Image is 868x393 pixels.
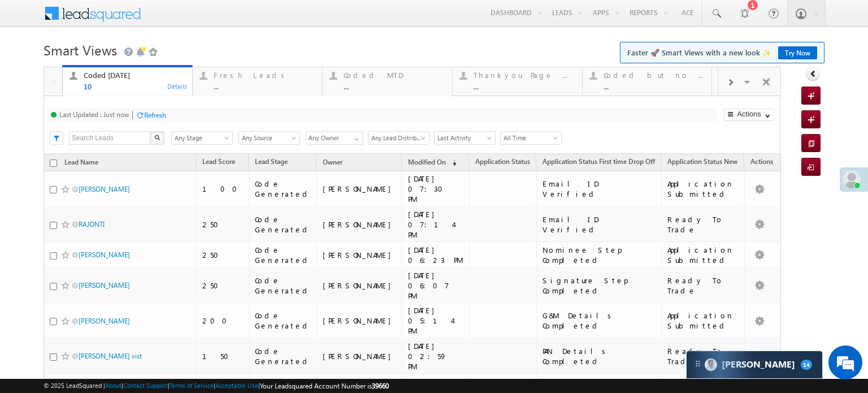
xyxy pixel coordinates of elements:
[79,251,130,259] a: [PERSON_NAME]
[667,157,737,166] span: Application Status New
[19,59,47,74] img: d_60004797649_company_0_60004797649
[745,156,779,170] span: Actions
[435,133,492,143] span: Last Activity
[84,71,185,80] div: Coded [DATE]
[582,67,713,96] a: Coded but no Recording...
[323,250,397,260] div: [PERSON_NAME]
[542,310,657,331] div: G&M Details Completed
[15,105,206,298] textarea: Type your message and click 'Submit'
[667,179,739,199] div: Application Submitted
[537,156,661,170] a: Application Status First time Drop Off
[801,360,812,370] span: 14
[542,179,657,199] div: Email ID Verified
[408,341,464,372] div: [DATE] 02:59 PM
[475,157,530,166] span: Application Status
[255,275,311,296] div: Code Generated
[50,159,57,167] input: Check all records
[500,131,562,145] a: All Time
[372,382,389,390] span: 39660
[306,131,362,145] div: Owner Filter
[79,281,130,290] a: [PERSON_NAME]
[323,219,397,230] div: [PERSON_NAME]
[79,352,142,360] a: [PERSON_NAME] vist
[667,346,739,366] div: Ready To Trade
[171,131,233,145] a: Any Stage
[667,275,739,296] div: Ready To Trade
[171,131,233,145] div: Lead Stage Filter
[192,67,323,96] a: Fresh Leads...
[542,275,657,296] div: Signature Step Completed
[368,131,428,145] div: Lead Distribution Filter
[255,157,288,166] span: Lead Stage
[255,245,311,265] div: Code Generated
[144,111,166,119] div: Refresh
[724,109,774,121] button: Actions
[323,316,397,326] div: [PERSON_NAME]
[69,131,151,145] input: Search Leads
[542,214,657,235] div: Email ID Verified
[693,359,702,368] img: carter-drag
[202,351,244,361] div: 150
[542,157,655,166] span: Application Status First time Drop Off
[686,351,823,379] div: carter-dragCarter[PERSON_NAME]14
[542,245,657,265] div: Nominee Step Completed
[170,382,214,389] a: Terms of Service
[470,156,536,170] a: Application Status
[62,65,193,97] a: Coded [DATE]10Details
[368,131,429,145] a: Any Lead Distribution
[238,131,300,145] div: Lead Source Filter
[255,310,311,331] div: Code Generated
[239,133,296,143] span: Any Source
[323,351,397,361] div: [PERSON_NAME]
[255,346,311,366] div: Code Generated
[402,156,462,170] a: Modified On (sorted descending)
[604,82,705,90] div: ...
[197,156,241,170] a: Lead Score
[202,280,244,291] div: 250
[44,41,117,59] span: Smart Views
[408,270,464,301] div: [DATE] 06:07 PM
[627,47,817,58] span: Faster 🚀 Smart Views with a new look ✨
[185,6,212,33] div: Minimize live chat window
[408,245,464,265] div: [DATE] 06:23 PM
[667,214,739,235] div: Ready To Trade
[368,133,426,143] span: Any Lead Distribution
[105,382,121,389] a: About
[474,71,575,80] div: Thankyou Page leads
[202,184,244,194] div: 100
[255,179,311,199] div: Code Generated
[79,317,130,325] a: [PERSON_NAME]
[214,82,315,90] div: ...
[667,245,739,265] div: Application Submitted
[238,131,300,145] a: Any Source
[166,308,205,323] em: Submit
[214,71,315,80] div: Fresh Leads
[323,280,397,291] div: [PERSON_NAME]
[215,382,258,389] a: Acceptable Use
[260,382,389,390] span: Your Leadsquared Account Number is
[306,131,363,145] input: Type to Search
[79,220,105,228] a: RAJONTI
[344,82,445,90] div: ...
[323,158,342,166] span: Owner
[59,59,190,74] div: Leave a message
[474,82,575,90] div: ...
[44,381,389,391] span: © 2025 LeadSquared | | | | |
[202,157,235,166] span: Lead Score
[123,382,168,389] a: Contact Support
[778,46,817,59] a: Try Now
[172,133,229,143] span: Any Stage
[202,250,244,260] div: 250
[662,156,743,170] a: Application Status New
[167,81,188,91] div: Details
[202,316,244,326] div: 200
[448,158,457,167] span: (sorted descending)
[408,305,464,336] div: [DATE] 05:14 PM
[84,82,185,90] div: 10
[255,214,311,235] div: Code Generated
[202,219,244,230] div: 250
[323,184,397,194] div: [PERSON_NAME]
[452,67,583,96] a: Thankyou Page leads...
[434,131,496,145] a: Last Activity
[667,310,739,331] div: Application Submitted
